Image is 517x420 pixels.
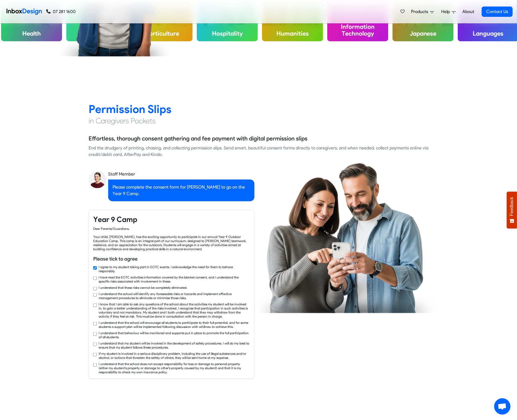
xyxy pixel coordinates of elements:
label: I understand that my student will be involved in the development of safety procedures. I will do ... [99,341,250,349]
a: About [461,6,476,17]
span: Help [441,8,452,15]
h4: Hospitality [197,26,258,41]
a: Contact Us [482,7,513,17]
label: I know that I am able to ask any questions of the school about the activities my student will be ... [99,302,250,318]
label: I understand that behaviour will be monitored and supports put in place to promote the full parti... [99,331,250,339]
h4: Health [1,26,62,41]
div: End the drudgery of printing, chasing, and collecting permission slips. Send smart, beautiful con... [89,145,428,158]
label: If my student is involved in a serious disciplinary problem, including the use of illegal substan... [99,352,250,360]
img: staff_avatar.png [89,171,106,188]
h4: Information Technology [327,19,388,41]
a: Products [409,6,436,17]
label: I have read the EOTC activities information covered by the blanket consent, and I understand the ... [99,275,250,283]
label: I understand the school will identify any foreseeable risks or hazards and implement effective ma... [99,292,250,300]
h6: Please tick to agree [93,255,250,262]
div: Dear Parents/Guardians, Your child, [PERSON_NAME], has the exciting opportunity to participate in... [93,227,250,251]
h4: Humanities [262,26,323,41]
h2: Permission Slips [89,102,428,116]
button: Feedback - Show survey [507,192,517,228]
label: I agree to my student taking part in EOTC events. I acknowledge the need for them to behave respo... [99,265,250,273]
label: I understand that the school does not accept responsibility for loss or damage to personal proper... [99,362,250,374]
a: Open chat [494,398,510,415]
a: Help [439,6,458,17]
label: I understand that the school will encourage all students to participate to their full potential, ... [99,321,250,329]
span: Feedback [509,197,514,216]
h4: Japanese [393,26,453,41]
div: Staff Member [108,171,254,177]
span: Products [411,8,430,15]
label: I understand that these risks cannot be completely eliminated. [99,286,187,290]
div: Please complete the consent form for [PERSON_NAME] to go on the Year 9 Camp. [108,180,254,201]
img: parents_using_phone.png [252,162,439,313]
h4: Year 9 Camp [93,215,250,224]
a: 07 281 1600 [46,8,76,15]
h4: Horticulture [132,26,192,41]
h4: in Caregivers Pockets [89,116,428,126]
h5: Effortless, thorough consent gathering and fee payment with digital permission slips [89,134,307,143]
